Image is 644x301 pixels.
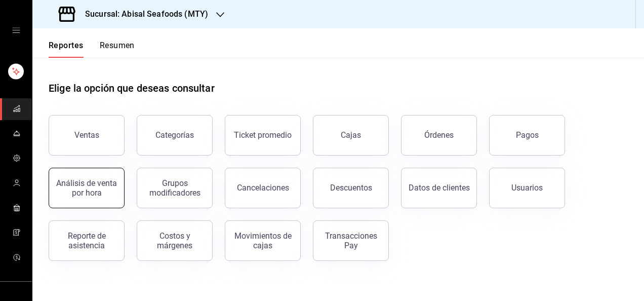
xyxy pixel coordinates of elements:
div: Descuentos [330,183,372,193]
div: Transacciones Pay [319,231,382,250]
button: Usuarios [489,168,565,208]
button: Cancelaciones [225,168,301,208]
div: Grupos modificadores [143,178,206,198]
button: Grupos modificadores [137,168,213,208]
div: Costos y márgenes [143,231,206,250]
h3: Sucursal: Abisal Seafoods (MTY) [77,8,208,20]
div: Cancelaciones [237,183,289,193]
button: Movimientos de cajas [225,220,301,261]
button: Datos de clientes [401,168,477,208]
button: Descuentos [313,168,389,208]
div: Usuarios [511,183,543,193]
div: Ticket promedio [234,130,292,140]
button: Reporte de asistencia [49,220,125,261]
div: navigation tabs [49,41,135,58]
button: Cajas [313,115,389,156]
button: Resumen [100,41,135,58]
button: open drawer [12,26,20,34]
button: Ticket promedio [225,115,301,156]
button: Análisis de venta por hora [49,168,125,208]
button: Transacciones Pay [313,220,389,261]
div: Órdenes [424,130,454,140]
button: Categorías [137,115,213,156]
h1: Elige la opción que deseas consultar [49,81,215,96]
div: Reporte de asistencia [55,231,118,250]
div: Datos de clientes [409,183,470,193]
div: Pagos [516,130,539,140]
button: Ventas [49,115,125,156]
div: Cajas [341,130,361,140]
div: Análisis de venta por hora [55,178,118,198]
button: Pagos [489,115,565,156]
button: Reportes [49,41,84,58]
div: Categorías [155,130,194,140]
button: Costos y márgenes [137,220,213,261]
div: Movimientos de cajas [231,231,294,250]
button: Órdenes [401,115,477,156]
div: Ventas [74,130,99,140]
